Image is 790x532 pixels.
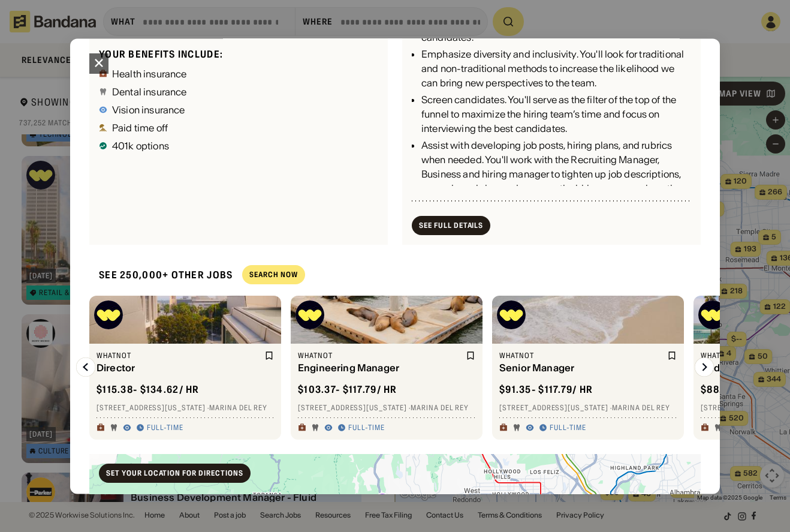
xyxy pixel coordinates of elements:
div: Senior Manager [499,363,665,374]
img: Whatnot logo [296,300,324,329]
img: Whatnot logo [94,300,123,329]
div: Search Now [249,272,298,279]
div: 401k options [112,141,169,151]
div: [STREET_ADDRESS][US_STATE] · Marina del Rey [97,403,274,413]
img: Whatnot logo [698,300,727,329]
div: [STREET_ADDRESS][US_STATE] · Marina del Rey [499,403,677,413]
img: Whatnot logo [497,300,526,329]
div: Health insurance [112,69,187,79]
div: $ 91.35 - $117.79 / hr [499,384,593,396]
div: Emphasize diversity and inclusivity. You'll look for traditional and non-traditional methods to i... [421,47,691,91]
div: Dental insurance [112,87,187,97]
div: $ 115.38 - $134.62 / hr [97,384,200,396]
div: Vision insurance [112,105,185,115]
div: Full-time [348,423,385,433]
div: Director [97,363,262,374]
div: Paid time off [112,123,168,133]
div: [STREET_ADDRESS][US_STATE] · Marina del Rey [298,403,475,413]
div: Engineering Manager [298,363,463,374]
div: Screen candidates. You'll serve as the filter of the top of the funnel to maximize the hiring tea... [421,93,691,136]
div: Whatnot [298,351,463,360]
div: See Full Details [419,222,483,229]
div: $ 103.37 - $117.79 / hr [298,384,397,396]
img: Left Arrow [76,357,95,377]
img: Right Arrow [695,357,714,377]
div: Full-time [147,423,183,433]
div: Set your location for directions [106,470,243,477]
div: Full-time [550,423,586,433]
div: Whatnot [499,351,665,360]
div: Assist with developing job posts, hiring plans, and rubrics when needed. You'll work with the Rec... [421,139,691,211]
div: Your benefits include: [99,48,378,61]
div: See 250,000+ other jobs [89,259,233,291]
div: Whatnot [97,351,262,360]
